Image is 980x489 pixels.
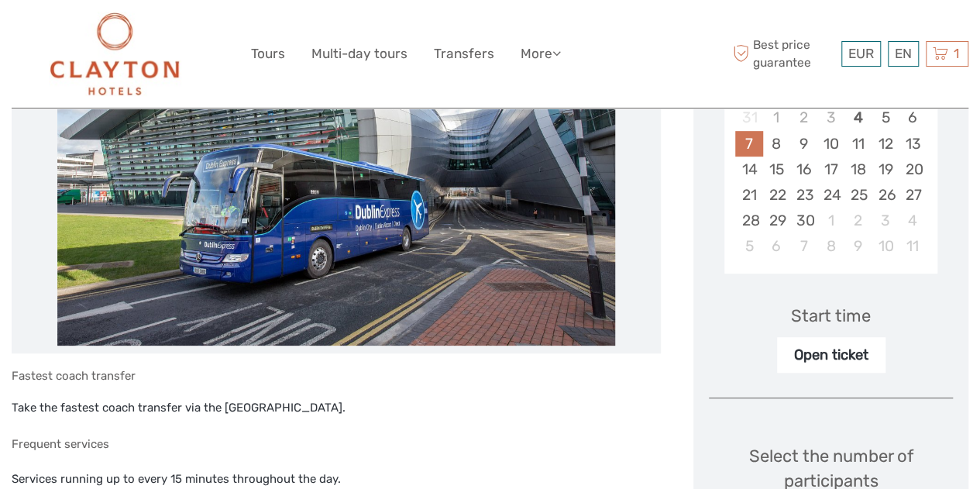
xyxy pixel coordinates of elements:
[848,46,874,61] span: EUR
[735,182,762,208] div: Choose Sunday, September 21st, 2025
[844,208,872,233] div: Choose Thursday, October 2nd, 2025
[817,157,844,182] div: Choose Wednesday, September 17th, 2025
[12,369,661,383] h5: Fastest coach transfer
[817,233,844,259] div: Choose Wednesday, October 8th, 2025
[844,182,872,208] div: Choose Thursday, September 25th, 2025
[729,36,837,71] span: Best price guarantee
[791,304,871,328] div: Start time
[790,131,817,157] div: Choose Tuesday, September 9th, 2025
[844,157,872,182] div: Choose Thursday, September 18th, 2025
[817,208,844,233] div: Choose Wednesday, October 1st, 2025
[777,337,885,373] div: Open ticket
[790,233,817,259] div: Choose Tuesday, October 7th, 2025
[49,12,181,96] img: Clayton Hotels
[872,208,899,233] div: Choose Friday, October 3rd, 2025
[12,437,661,451] h5: Frequent services
[763,233,790,259] div: Choose Monday, October 6th, 2025
[763,131,790,157] div: Choose Monday, September 8th, 2025
[872,105,899,130] div: Choose Friday, September 5th, 2025
[12,398,661,418] p: Take the fastest coach transfer via the [GEOGRAPHIC_DATA].
[790,157,817,182] div: Choose Tuesday, September 16th, 2025
[899,182,926,208] div: Choose Saturday, September 27th, 2025
[763,208,790,233] div: Choose Monday, September 29th, 2025
[735,131,762,157] div: Choose Sunday, September 7th, 2025
[817,105,844,130] div: Not available Wednesday, September 3rd, 2025
[790,105,817,130] div: Not available Tuesday, September 2nd, 2025
[735,157,762,182] div: Choose Sunday, September 14th, 2025
[888,41,919,67] div: EN
[844,105,872,130] div: Choose Thursday, September 4th, 2025
[899,105,926,130] div: Choose Saturday, September 6th, 2025
[817,131,844,157] div: Choose Wednesday, September 10th, 2025
[521,43,561,65] a: More
[735,105,762,130] div: Not available Sunday, August 31st, 2025
[790,208,817,233] div: Choose Tuesday, September 30th, 2025
[899,131,926,157] div: Choose Saturday, September 13th, 2025
[872,233,899,259] div: Choose Friday, October 10th, 2025
[844,131,872,157] div: Choose Thursday, September 11th, 2025
[951,46,961,61] span: 1
[872,131,899,157] div: Choose Friday, September 12th, 2025
[735,208,762,233] div: Choose Sunday, September 28th, 2025
[763,105,790,130] div: Not available Monday, September 1st, 2025
[790,182,817,208] div: Choose Tuesday, September 23rd, 2025
[872,182,899,208] div: Choose Friday, September 26th, 2025
[22,27,175,40] p: We're away right now. Please check back later!
[763,182,790,208] div: Choose Monday, September 22nd, 2025
[178,24,197,43] button: Open LiveChat chat widget
[844,233,872,259] div: Choose Thursday, October 9th, 2025
[763,157,790,182] div: Choose Monday, September 15th, 2025
[817,182,844,208] div: Choose Wednesday, September 24th, 2025
[872,157,899,182] div: Choose Friday, September 19th, 2025
[729,105,932,259] div: month 2025-09
[735,233,762,259] div: Choose Sunday, October 5th, 2025
[899,208,926,233] div: Choose Saturday, October 4th, 2025
[899,233,926,259] div: Choose Saturday, October 11th, 2025
[434,43,494,65] a: Transfers
[899,157,926,182] div: Choose Saturday, September 20th, 2025
[251,43,285,65] a: Tours
[311,43,407,65] a: Multi-day tours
